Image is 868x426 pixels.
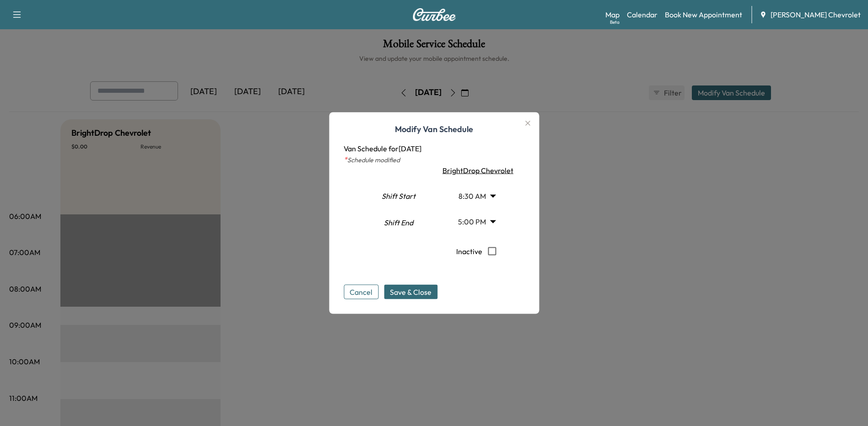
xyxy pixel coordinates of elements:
[771,9,861,20] span: [PERSON_NAME] Chevrolet
[344,285,378,299] button: Cancel
[449,209,504,234] div: 5:00 PM
[366,184,431,212] div: Shift Start
[665,9,742,20] a: Book New Appointment
[390,287,431,298] span: Save & Close
[439,165,513,176] div: BrightDrop Chevrolet
[456,242,482,261] p: Inactive
[344,143,524,154] p: Van Schedule for [DATE]
[627,9,658,20] a: Calendar
[384,285,437,299] button: Save & Close
[610,19,620,26] div: Beta
[366,213,431,241] div: Shift End
[412,8,456,21] img: Curbee Logo
[344,154,524,165] p: Schedule modified
[605,9,620,20] a: MapBeta
[344,123,524,143] h1: Modify Van Schedule
[449,183,504,209] div: 8:30 AM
